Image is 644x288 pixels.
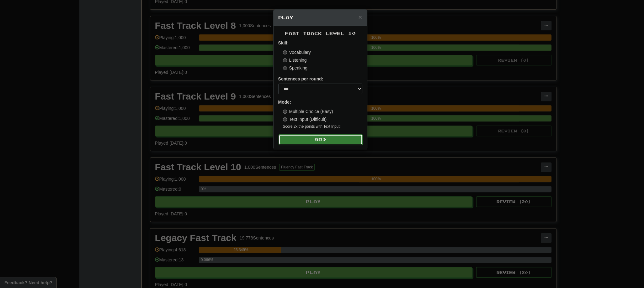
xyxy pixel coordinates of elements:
[283,57,307,63] label: Listening
[278,100,291,105] strong: Mode:
[278,40,289,45] strong: Skill:
[285,31,356,36] span: Fast Track Level 10
[283,117,287,121] input: Text Input (Difficult)
[283,49,311,55] label: Vocabulary
[279,134,363,145] button: Go
[283,124,362,129] small: Score 2x the points with Text Input !
[283,66,287,70] input: Speaking
[278,76,323,82] label: Sentences per round:
[358,13,362,21] span: ×
[283,110,287,114] input: Multiple Choice (Easy)
[283,50,287,54] input: Vocabulary
[283,65,307,71] label: Speaking
[278,14,362,21] h5: Play
[283,108,333,115] label: Multiple Choice (Easy)
[283,58,287,62] input: Listening
[283,116,327,122] label: Text Input (Difficult)
[358,14,362,20] button: Close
